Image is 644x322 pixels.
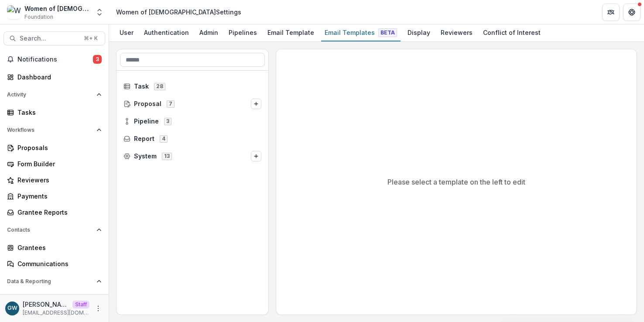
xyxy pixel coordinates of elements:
button: Options [251,99,261,109]
button: Partners [602,3,620,21]
button: More [93,303,103,314]
img: Women of Reform Judaism [7,5,21,19]
a: Admin [196,24,222,41]
p: [EMAIL_ADDRESS][DOMAIN_NAME] [23,309,89,317]
div: Reviewers [17,175,98,185]
a: Form Builder [3,157,105,171]
a: Payments [3,189,105,203]
div: Grantee Reports [17,208,98,217]
p: Please select a template on the left to edit [387,177,525,187]
button: Open Activity [3,88,105,102]
p: [PERSON_NAME] [23,300,69,309]
span: Foundation [24,13,53,21]
span: System [134,153,157,160]
span: Report [134,135,154,143]
a: Authentication [140,24,192,41]
div: Proposals [17,143,98,152]
div: Women of [DEMOGRAPHIC_DATA] Settings [116,7,241,17]
a: Communications [3,257,105,271]
div: Communications [17,259,98,268]
span: Data & Reporting [7,278,93,284]
button: Open entity switcher [93,3,106,21]
a: Reviewers [3,173,105,187]
div: Display [404,26,434,39]
button: Open Contacts [3,223,105,237]
div: Email Template [264,26,318,39]
span: Beta [378,28,397,37]
a: Email Template [264,24,318,41]
a: Reviewers [437,24,476,41]
a: User [116,24,137,41]
button: Open Data & Reporting [3,274,105,288]
a: Dashboard [3,292,105,306]
span: Activity [7,92,93,98]
div: Reviewers [437,26,476,39]
div: Dashboard [17,72,98,82]
span: Search... [20,35,79,42]
span: 7 [167,100,175,107]
a: Display [404,24,434,41]
a: Grantees [3,240,105,255]
span: 3 [164,118,171,125]
div: Admin [196,26,222,39]
div: Tasks [17,108,98,117]
span: Task [134,83,149,90]
div: Grace Willig [7,305,17,311]
a: Pipelines [225,24,260,41]
span: 4 [160,135,168,142]
div: Report4 [120,132,265,146]
a: Grantee Reports [3,205,105,219]
div: Email Templates [321,26,401,39]
span: Pipeline [134,118,159,125]
div: Form Builder [17,159,98,168]
div: User [116,26,137,39]
div: ⌘ + K [82,34,99,43]
div: Women of [DEMOGRAPHIC_DATA] [24,4,90,13]
div: Pipeline3 [120,114,265,128]
div: Conflict of Interest [480,26,544,39]
div: Pipelines [225,26,260,39]
div: System13Options [120,149,265,163]
span: Notifications [17,56,93,63]
span: 28 [154,83,165,90]
button: Search... [3,31,105,45]
span: 3 [93,55,102,64]
a: Tasks [3,105,105,120]
button: Options [251,151,261,161]
a: Dashboard [3,70,105,84]
div: Task28 [120,79,265,93]
span: Workflows [7,127,93,133]
span: Contacts [7,227,93,233]
a: Conflict of Interest [480,24,544,41]
p: Staff [72,301,89,308]
div: Authentication [140,26,192,39]
nav: breadcrumb [113,6,245,18]
div: Payments [17,192,98,201]
button: Open Workflows [3,123,105,137]
button: Get Help [623,3,641,21]
span: 13 [162,153,172,160]
span: Proposal [134,100,161,108]
button: Notifications3 [3,52,105,66]
a: Email Templates Beta [321,24,401,41]
div: Proposal7Options [120,97,265,111]
a: Proposals [3,140,105,155]
div: Grantees [17,243,98,252]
